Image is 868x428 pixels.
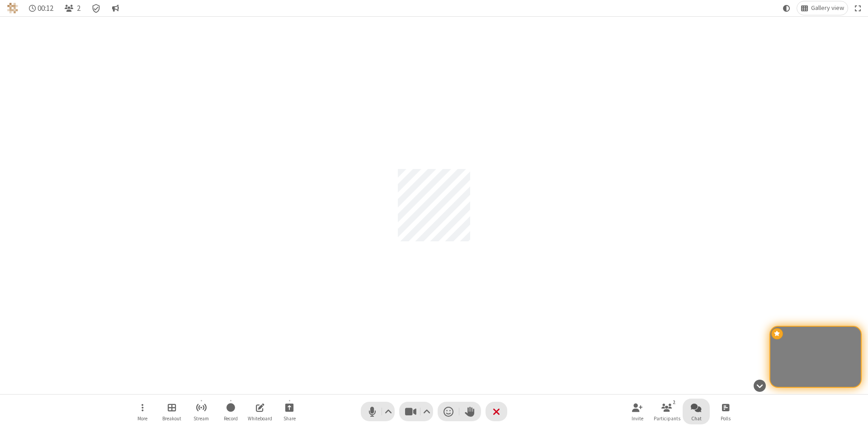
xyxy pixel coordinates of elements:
span: Polls [721,416,731,421]
div: 2 [670,398,678,406]
span: Stream [193,416,209,421]
div: Timer [25,1,57,15]
span: 2 [77,4,80,13]
button: Mute (Alt+A) [361,402,395,421]
button: Start streaming [188,399,215,424]
button: Video setting [421,402,433,421]
span: 00:12 [38,4,53,13]
button: Open participant list [653,399,680,424]
button: Start recording [217,399,244,424]
button: Open poll [712,399,739,424]
button: Invite participants (Alt+I) [624,399,651,424]
span: Chat [691,416,702,421]
span: Invite [632,416,643,421]
span: Participants [654,416,680,421]
button: Conversation [108,1,123,15]
span: Whiteboard [248,416,272,421]
button: Open participant list [61,1,84,15]
button: Open chat [683,399,710,424]
button: Audio settings [382,402,395,421]
button: Open shared whiteboard [246,399,274,424]
button: Raise hand [459,402,481,421]
button: Start sharing [276,399,303,424]
span: Breakout [162,416,181,421]
div: Meeting details Encryption enabled [88,1,105,15]
span: Gallery view [811,5,844,12]
img: QA Selenium DO NOT DELETE OR CHANGE [7,3,18,14]
button: Manage Breakout Rooms [158,399,185,424]
button: End or leave meeting [486,402,507,421]
span: Share [283,416,296,421]
button: Stop video (Alt+V) [399,402,433,421]
span: More [137,416,147,421]
button: Send a reaction [438,402,459,421]
button: Change layout [797,1,848,15]
button: Fullscreen [851,1,865,15]
span: Record [224,416,238,421]
button: Using system theme [779,1,794,15]
button: Open menu [129,399,156,424]
button: Hide [750,375,769,396]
